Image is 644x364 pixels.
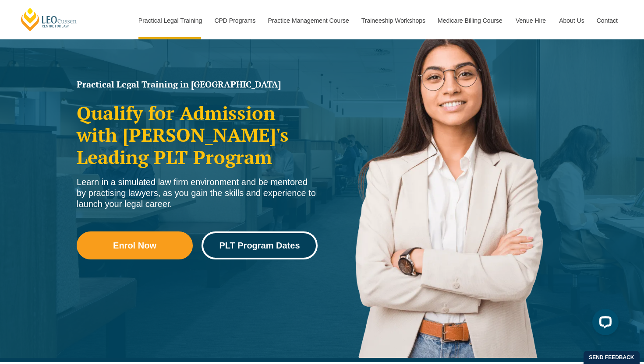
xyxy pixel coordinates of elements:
a: Practical Legal Training [132,2,208,39]
a: Contact [590,2,624,39]
a: Venue Hire [509,2,552,39]
a: Traineeship Workshops [355,2,431,39]
a: About Us [552,2,590,39]
a: PLT Program Dates [202,231,318,259]
div: Learn in a simulated law firm environment and be mentored by practising lawyers, as you gain the ... [77,177,318,210]
a: Medicare Billing Course [431,2,509,39]
h1: Practical Legal Training in [GEOGRAPHIC_DATA] [77,80,318,89]
a: Enrol Now [77,231,193,259]
a: Practice Management Course [262,2,355,39]
h2: Qualify for Admission with [PERSON_NAME]'s Leading PLT Program [77,102,318,168]
span: PLT Program Dates [219,241,300,250]
iframe: LiveChat chat widget [585,305,622,342]
a: [PERSON_NAME] Centre for Law [20,7,78,32]
a: CPD Programs [208,2,261,39]
span: Enrol Now [113,241,156,250]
